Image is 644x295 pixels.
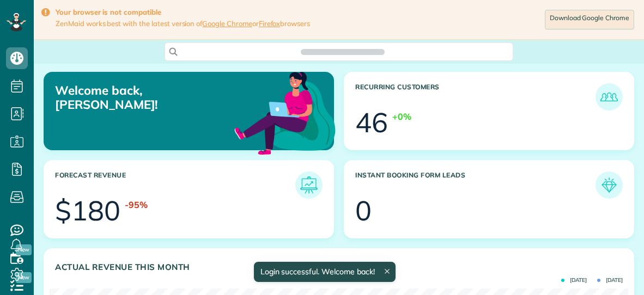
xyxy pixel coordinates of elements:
[392,110,411,123] div: +0%
[312,46,373,57] span: Search ZenMaid…
[253,262,395,282] div: Login successful. Welcome back!
[259,19,281,28] a: Firefox
[598,86,620,108] img: icon_recurring_customers-cf858462ba22bcd05b5a5880d41d6543d210077de5bb9ebc9590e49fd87d84ed.png
[55,171,295,199] h3: Forecast Revenue
[355,197,372,224] div: 0
[561,278,587,283] span: [DATE]
[125,199,148,211] div: -95%
[298,174,320,196] img: icon_forecast_revenue-8c13a41c7ed35a8dcfafea3cbb826a0462acb37728057bba2d056411b612bbbe.png
[55,83,242,112] p: Welcome back, [PERSON_NAME]!
[545,10,634,29] a: Download Google Chrome
[232,59,338,165] img: dashboard_welcome-42a62b7d889689a78055ac9021e634bf52bae3f8056760290aed330b23ab8690.png
[355,171,596,199] h3: Instant Booking Form Leads
[355,109,388,136] div: 46
[202,19,252,28] a: Google Chrome
[597,278,623,283] span: [DATE]
[55,197,120,224] div: $180
[355,83,596,110] h3: Recurring Customers
[55,262,623,272] h3: Actual Revenue this month
[56,8,310,17] strong: Your browser is not compatible
[598,174,620,196] img: icon_form_leads-04211a6a04a5b2264e4ee56bc0799ec3eb69b7e499cbb523a139df1d13a81ae0.png
[56,19,310,28] span: ZenMaid works best with the latest version of or browsers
